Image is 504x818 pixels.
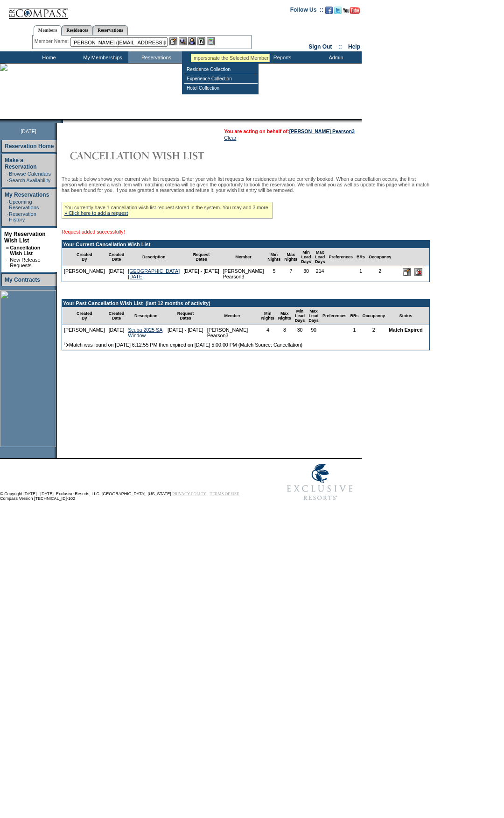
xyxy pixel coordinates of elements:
td: Reservations [128,51,182,63]
a: Become our fan on Facebook [325,9,333,15]
a: Sign Out [308,43,332,50]
td: · [6,257,9,268]
a: My Reservations [5,192,49,198]
td: Min Lead Days [299,248,313,266]
td: Experience Collection [184,74,258,84]
td: Max Nights [282,248,299,266]
img: Exclusive Resorts [278,459,362,505]
td: Reports [254,51,308,63]
span: :: [338,43,342,50]
td: 1 [355,266,367,282]
a: My Reservation Wish List [4,231,46,244]
td: [PERSON_NAME] Pearson3 [205,325,259,340]
a: Upcoming Reservations [9,199,39,210]
a: PRIVACY POLICY [172,491,206,496]
td: [DATE] [107,266,126,282]
img: Become our fan on Facebook [325,7,333,14]
a: Scuba 2025 SA Window [128,327,162,338]
a: Search Availability [9,178,50,183]
a: Residences [62,25,93,35]
nobr: [DATE] - [DATE] [168,327,203,333]
td: [PERSON_NAME] Pearson3 [221,266,266,282]
td: Hotel Collection [184,84,258,92]
img: Reservations [197,37,205,45]
img: Follow us on Twitter [334,7,342,14]
td: 30 [293,325,307,340]
td: Description [126,307,166,325]
td: Preferences [321,307,349,325]
td: Created Date [107,248,126,266]
a: TERMS OF USE [210,491,239,496]
td: Your Current Cancellation Wish List [62,241,429,248]
td: [PERSON_NAME] [62,266,107,282]
td: Occupancy [367,248,393,266]
nobr: Match Expired [389,327,423,333]
td: Occupancy [360,307,387,325]
a: [GEOGRAPHIC_DATA] [DATE] [128,268,180,279]
td: Follow Us :: [290,6,323,17]
td: Residence Collection [184,65,258,74]
td: Admin [308,51,362,63]
td: Home [21,51,75,63]
nobr: [DATE] - [DATE] [183,268,219,274]
td: Created Date [107,307,126,325]
td: 2 [367,266,393,282]
a: [PERSON_NAME] Pearson3 [289,128,355,134]
td: Max Nights [276,307,293,325]
td: Min Lead Days [293,307,307,325]
td: Member [205,307,259,325]
td: · [7,211,8,222]
img: View [179,37,187,45]
img: arrow.gif [64,342,69,347]
td: 2 [360,325,387,340]
a: Follow us on Twitter [334,9,342,15]
td: [PERSON_NAME] [62,325,107,340]
td: 30 [299,266,313,282]
a: Reservation Home [5,143,54,149]
td: [DATE] [107,325,126,340]
td: Description [126,248,182,266]
td: My Memberships [75,51,128,63]
td: BRs [348,307,360,325]
span: You are acting on behalf of: [224,128,355,134]
div: Member Name: [35,37,70,45]
input: Edit this Request [403,268,411,276]
a: Subscribe to our YouTube Channel [343,9,360,15]
input: Delete this Request [414,268,422,276]
td: 4 [259,325,276,340]
td: Request Dates [182,248,221,266]
a: Cancellation Wish List [10,245,40,256]
td: 8 [276,325,293,340]
td: 90 [307,325,321,340]
div: Impersonate the Selected Member [192,55,268,61]
a: Reservations [93,25,128,35]
div: You currently have 1 cancellation wish list request stored in the system. You may add 3 more. [62,202,273,219]
td: Request Dates [166,307,205,325]
td: Your Past Cancellation Wish List (last 12 months of activity) [62,299,429,307]
img: b_edit.gif [169,37,177,45]
td: 5 [266,266,282,282]
img: blank.gif [63,119,64,123]
span: [DATE] [21,128,36,134]
a: Make a Reservation [5,157,37,170]
img: b_calculator.gif [207,37,215,45]
td: · [7,178,8,183]
img: Subscribe to our YouTube Channel [343,7,360,14]
td: Created By [62,307,107,325]
a: Reservation History [9,211,36,222]
td: Status [387,307,425,325]
td: Max Lead Days [307,307,321,325]
a: Browse Calendars [9,171,51,177]
td: Min Nights [259,307,276,325]
a: Members [34,25,62,36]
td: · [7,199,8,210]
td: 7 [282,266,299,282]
td: Match was found on [DATE] 6:12:55 PM then expired on [DATE] 5:00:00 PM (Match Source: Cancellation) [62,340,429,350]
img: Cancellation Wish List [62,146,248,165]
a: Help [348,43,360,50]
div: The table below shows your current wish list requests. Enter your wish list requests for residenc... [62,176,430,362]
td: Preferences [327,248,355,266]
td: BRs [355,248,367,266]
span: Request added successfully! [62,229,125,235]
td: Created By [62,248,107,266]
